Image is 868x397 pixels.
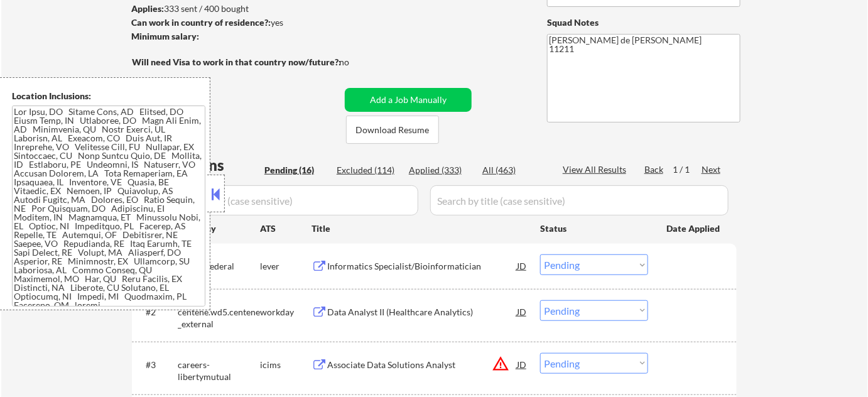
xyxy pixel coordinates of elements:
div: 333 sent / 400 bought [131,3,340,15]
strong: Applies: [131,3,164,14]
div: JD [516,353,528,376]
input: Search by company (case sensitive) [136,185,418,215]
div: JD [516,300,528,323]
div: yes [131,16,337,29]
div: All (463) [482,164,545,177]
strong: Can work in country of residence?: [131,17,271,28]
div: Excluded (114) [337,164,399,177]
div: View All Results [563,163,630,176]
div: Date Applied [666,222,722,235]
button: Add a Job Manually [345,88,472,112]
div: centene.wd5.centene_external [178,306,260,330]
div: #2 [146,306,168,318]
button: warning_amber [492,355,509,373]
div: Back [644,163,665,176]
div: Data Analyst II (Healthcare Analytics) [327,306,517,318]
div: 1 / 1 [673,163,702,176]
div: Next [702,163,722,176]
div: lever [260,260,312,273]
div: careers-libertymutual [178,359,260,383]
div: Location Inclusions: [12,90,205,102]
div: #3 [146,359,168,371]
div: JD [516,254,528,277]
div: Squad Notes [547,16,741,29]
div: no [339,56,375,68]
div: Title [312,222,528,235]
div: Applied (333) [409,164,472,177]
div: ATS [260,222,312,235]
div: workday [260,306,312,318]
button: Download Resume [346,116,439,144]
div: Status [540,217,648,239]
div: Pending (16) [264,164,327,177]
strong: Minimum salary: [131,31,199,41]
div: Informatics Specialist/Bioinformatician [327,260,517,273]
strong: Will need Visa to work in that country now/future?: [132,57,341,67]
div: icims [260,359,312,371]
input: Search by title (case sensitive) [430,185,729,215]
div: Associate Data Solutions Analyst [327,359,517,371]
